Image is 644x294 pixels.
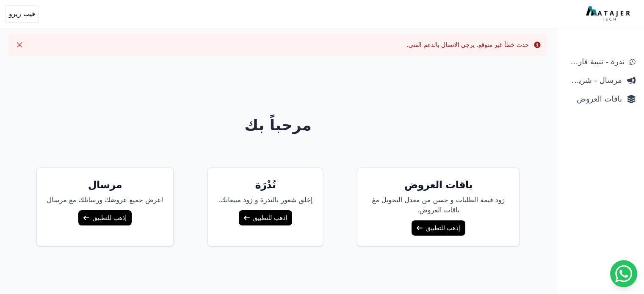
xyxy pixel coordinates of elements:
p: اعرض جميع عروضك ورسائلك مع مرسال [47,195,163,205]
span: ندرة - تنبية قارب علي النفاذ [565,56,625,68]
a: إذهب للتطبيق [78,210,132,225]
span: مرسال - شريط دعاية [565,74,622,86]
div: حدث خطأ غير متوقع. يرجى الاتصال بالدعم الفني. [406,41,529,49]
button: فيب زيرو [5,5,39,23]
p: زود قيمة الطلبات و حسن من معدل التحويل مغ باقات العروض. [368,195,509,215]
span: باقات العروض [565,93,622,105]
a: إذهب للتطبيق [412,220,465,236]
h1: مرحباً بك [7,117,549,134]
img: MatajerTech Logo [586,6,632,22]
button: Close [13,38,26,52]
a: إذهب للتطبيق [239,210,292,225]
h5: نُدْرَة [218,178,312,192]
span: فيب زيرو [9,9,35,19]
h5: باقات العروض [368,178,509,192]
p: إخلق شعور بالندرة و زود مبيعاتك. [218,195,312,205]
h5: مرسال [47,178,163,192]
